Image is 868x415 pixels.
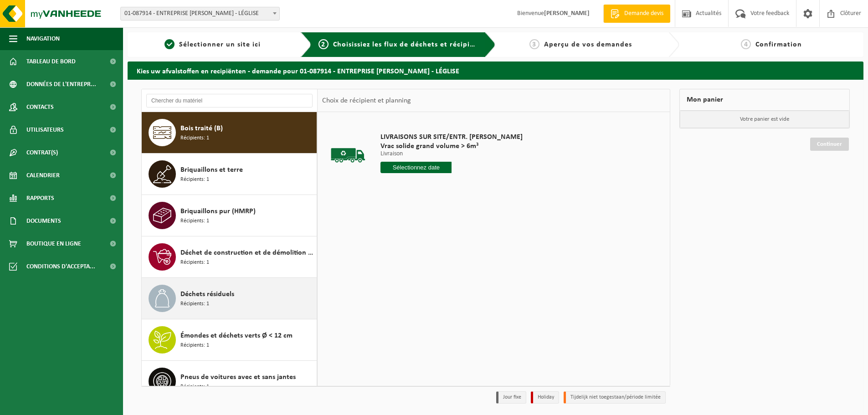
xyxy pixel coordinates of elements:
span: Briquaillons pur (HMRP) [180,206,256,217]
div: Mon panier [679,89,850,111]
span: Bois traité (B) [180,123,223,134]
a: Continuer [810,138,849,151]
span: Utilisateurs [26,118,64,141]
div: Choix de récipient et planning [318,89,416,112]
span: Rapports [26,187,54,210]
li: Tijdelijk niet toegestaan/période limitée [564,391,666,404]
h2: Kies uw afvalstoffen en recipiënten - demande pour 01-087914 - ENTREPRISE [PERSON_NAME] - LÉGLISE [128,61,863,79]
span: Contrat(s) [26,141,58,164]
span: 01-087914 - ENTREPRISE LAPRAILLE CALMIN - LÉGLISE [120,7,280,20]
span: Sélectionner un site ici [179,41,261,48]
span: Vrac solide grand volume > 6m³ [380,142,523,151]
span: Récipients: 1 [180,341,209,350]
p: Livraison [380,151,523,157]
a: Demande devis [603,5,670,23]
span: Demande devis [622,9,666,18]
span: Choisissiez les flux de déchets et récipients [333,41,485,48]
span: Déchets résiduels [180,289,234,300]
span: Calendrier [26,164,60,187]
button: Bois traité (B) Récipients: 1 [142,112,317,154]
span: 3 [529,39,539,49]
span: 1 [164,39,175,49]
span: Déchet de construction et de démolition mélangé (inerte et non inerte) [180,247,314,258]
span: Boutique en ligne [26,232,81,255]
span: 01-087914 - ENTREPRISE LAPRAILLE CALMIN - LÉGLISE [121,7,279,20]
span: Conditions d'accepta... [26,255,95,278]
span: Navigation [26,27,60,50]
strong: [PERSON_NAME] [544,10,590,17]
span: Récipients: 1 [180,134,209,143]
span: 2 [318,39,329,49]
span: Émondes et déchets verts Ø < 12 cm [180,330,293,341]
span: Pneus de voitures avec et sans jantes [180,372,296,383]
p: Votre panier est vide [680,111,849,128]
span: Récipients: 1 [180,175,209,184]
button: Déchet de construction et de démolition mélangé (inerte et non inerte) Récipients: 1 [142,236,317,278]
span: Récipients: 1 [180,383,209,391]
span: Confirmation [755,41,802,48]
li: Holiday [531,391,559,404]
button: Pneus de voitures avec et sans jantes Récipients: 1 [142,361,317,402]
span: Contacts [26,96,54,118]
span: 4 [741,39,751,49]
input: Chercher du matériel [146,94,313,108]
span: Récipients: 1 [180,300,209,308]
span: Récipients: 1 [180,217,209,225]
input: Sélectionnez date [380,162,452,173]
a: 1Sélectionner un site ici [132,39,293,50]
span: Documents [26,210,61,232]
button: Émondes et déchets verts Ø < 12 cm Récipients: 1 [142,319,317,361]
li: Jour fixe [496,391,526,404]
span: Briquaillons et terre [180,164,243,175]
button: Déchets résiduels Récipients: 1 [142,278,317,319]
button: Briquaillons pur (HMRP) Récipients: 1 [142,195,317,236]
span: Aperçu de vos demandes [544,41,632,48]
span: Données de l'entrepr... [26,73,96,96]
button: Briquaillons et terre Récipients: 1 [142,154,317,195]
span: LIVRAISONS SUR SITE/ENTR. [PERSON_NAME] [380,133,523,142]
span: Tableau de bord [26,50,76,73]
span: Récipients: 1 [180,258,209,267]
